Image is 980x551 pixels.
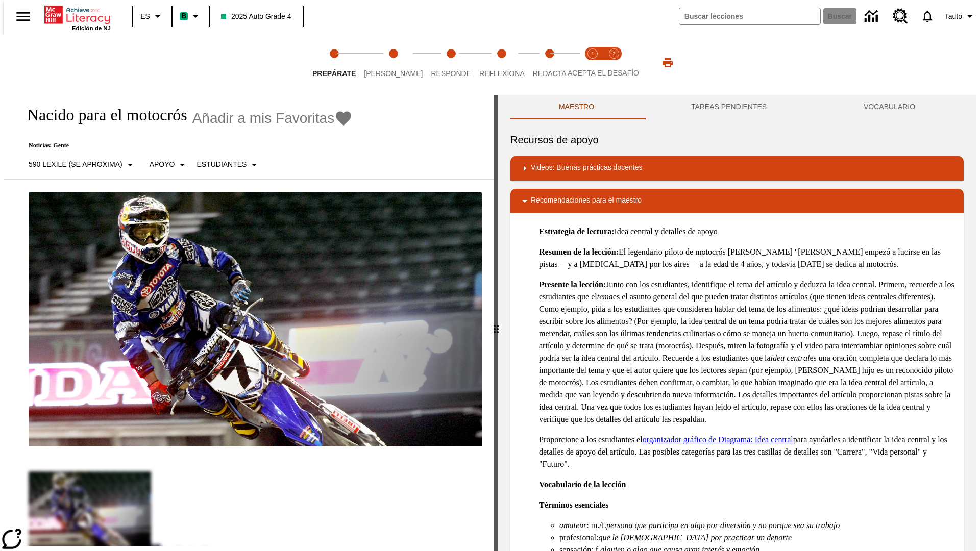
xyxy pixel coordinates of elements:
span: [PERSON_NAME] [364,69,423,78]
span: ES [140,11,150,22]
button: Redacta step 5 of 5 [525,35,575,91]
li: profesional: [559,532,955,544]
p: Junto con los estudiantes, identifique el tema del artículo y deduzca la idea central. Primero, r... [539,279,955,425]
div: Instructional Panel Tabs [510,95,964,119]
div: Pulsa la tecla de intro o la barra espaciadora y luego presiona las flechas de derecha e izquierd... [494,95,498,551]
button: Imprimir [651,54,684,72]
button: Seleccione Lexile, 590 Lexile (Se aproxima) [24,156,140,174]
button: Responde step 3 of 5 [423,35,479,91]
button: Abrir el menú lateral [8,2,38,32]
strong: Vocabulario de la lección [539,480,626,489]
span: B [181,10,186,22]
em: amateur [559,521,586,530]
p: El legendario piloto de motocrós [PERSON_NAME] "[PERSON_NAME] empezó a lucirse en las pistas —y a... [539,246,955,270]
button: TAREAS PENDIENTES [643,95,815,119]
em: idea central [771,354,810,362]
span: Prepárate [312,69,356,78]
em: que le [DEMOGRAPHIC_DATA] por practicar un deporte [598,533,792,542]
button: Perfil/Configuración [941,7,980,26]
text: 2 [612,51,615,56]
em: tema [597,292,613,301]
text: 1 [591,51,594,56]
button: Prepárate step 1 of 5 [304,35,364,91]
li: : m./f. [559,519,955,532]
span: Responde [431,69,471,78]
span: Añadir a mis Favoritas [192,110,335,127]
button: Lee step 2 of 5 [356,35,431,91]
em: persona que participa en algo por diversión y no porque sea su trabajo [606,521,840,530]
div: Portada [44,4,111,31]
h6: Recursos de apoyo [510,132,964,148]
img: El corredor de motocrós James Stewart vuela por los aires en su motocicleta de montaña [29,192,482,447]
a: Notificaciones [914,3,941,30]
div: reading [4,95,494,546]
a: Centro de recursos, Se abrirá en una pestaña nueva. [887,3,914,30]
p: Noticias: Gente [16,142,353,149]
div: Recomendaciones para el maestro [510,189,964,213]
button: Maestro [510,95,643,119]
p: Proporcione a los estudiantes el para ayudarles a identificar la idea central y los detalles de a... [539,434,955,470]
a: Centro de información [859,3,887,31]
button: Reflexiona step 4 of 5 [471,35,533,91]
p: Videos: Buenas prácticas docentes [531,162,642,174]
a: organizador gráfico de Diagrama: Idea central [643,435,793,444]
p: Idea central y detalles de apoyo [539,226,955,238]
span: ACEPTA EL DESAFÍO [568,69,639,77]
span: Reflexiona [479,69,525,78]
button: Añadir a mis Favoritas - Nacido para el motocrós [192,109,353,127]
button: Tipo de apoyo, Apoyo [145,156,193,174]
button: Acepta el desafío lee step 1 of 2 [578,35,607,91]
button: VOCABULARIO [815,95,964,119]
button: Lenguaje: ES, Selecciona un idioma [136,7,168,26]
button: Acepta el desafío contesta step 2 of 2 [599,35,629,91]
p: Apoyo [150,159,175,170]
div: activity [498,95,976,551]
span: Edición de NJ [72,25,111,31]
div: Videos: Buenas prácticas docentes [510,156,964,181]
p: 590 Lexile (Se aproxima) [29,159,122,170]
h1: Nacido para el motocrós [16,106,187,124]
button: Seleccionar estudiante [192,156,264,174]
span: Redacta [533,69,567,78]
strong: Términos esenciales [539,500,608,509]
strong: Presente la lección: [539,280,606,289]
span: Tauto [945,11,962,22]
span: 2025 Auto Grade 4 [221,11,291,22]
input: Buscar campo [679,8,820,24]
button: Boost El color de la clase es verde menta. Cambiar el color de la clase. [176,7,206,26]
p: Estudiantes [197,159,247,170]
strong: Estrategia de lectura: [539,227,615,236]
strong: Resumen de la lección: [539,247,619,256]
p: Recomendaciones para el maestro [531,195,642,207]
